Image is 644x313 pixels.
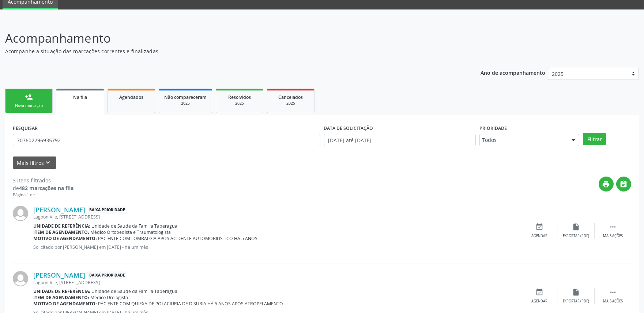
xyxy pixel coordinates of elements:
[228,94,251,100] span: Resolvidos
[33,288,90,294] b: Unidade de referência:
[536,288,544,296] i: event_available
[119,94,143,100] span: Agendados
[91,229,171,235] span: Médico Ortopedista e Traumatologista
[620,180,628,188] i: 
[91,294,128,301] span: Médico Urologista
[164,94,207,100] span: Não compareceram
[33,214,521,220] div: Lagoon Vile, [STREET_ADDRESS]
[33,206,85,214] a: [PERSON_NAME]
[324,123,373,134] label: DATA DE SOLICITAÇÃO
[482,136,564,144] span: Todos
[13,192,74,198] div: Página 1 de 1
[92,223,178,229] span: Unidade de Saude da Familia Taperagua
[603,299,623,304] div: Mais ações
[92,288,178,294] span: Unidade de Saude da Familia Taperagua
[616,177,631,192] button: 
[25,93,33,101] div: person_add
[88,206,127,214] span: Baixa Prioridade
[272,101,309,106] div: 2025
[98,301,283,307] span: PACIENTE COM QUIEXA DE POLACIURIA DE DISURIA HÁ 5 ANOS APÓS ATROPELAMENTO
[11,103,47,108] div: Nova marcação
[13,184,74,192] div: de
[33,279,521,286] div: Lagoon Vile, [STREET_ADDRESS]
[536,223,544,231] i: event_available
[19,185,74,192] strong: 482 marcações na fila
[13,206,28,221] img: img
[33,244,521,250] p: Solicitado por [PERSON_NAME] em [DATE] - há um mês
[583,133,606,145] button: Filtrar
[221,101,258,106] div: 2025
[33,271,85,279] a: [PERSON_NAME]
[609,288,617,296] i: 
[279,94,303,100] span: Cancelados
[5,47,449,55] p: Acompanhe a situação das marcações correntes e finalizadas
[13,123,38,134] label: PESQUISAR
[98,235,258,241] span: PACIENTE COM LOMBALGIA APÓS ACIDENTE AUTOMOBILISTICO HÁ 5 ANOS
[88,271,127,279] span: Baixa Prioridade
[33,229,89,235] b: Item de agendamento:
[572,223,580,231] i: insert_drive_file
[532,233,548,239] div: Agendar
[481,68,545,77] p: Ano de acompanhamento
[324,134,476,146] input: Selecione um intervalo
[572,288,580,296] i: insert_drive_file
[13,134,320,146] input: Nome, CNS
[33,294,89,301] b: Item de agendamento:
[164,101,207,106] div: 2025
[599,177,614,192] button: print
[44,159,52,167] i: keyboard_arrow_down
[563,299,590,304] div: Exportar (PDF)
[33,301,97,307] b: Motivo de agendamento:
[13,271,28,286] img: img
[13,177,74,184] div: 3 itens filtrados
[532,299,548,304] div: Agendar
[13,156,56,169] button: Mais filtroskeyboard_arrow_down
[5,29,449,47] p: Acompanhamento
[563,233,590,239] div: Exportar (PDF)
[603,233,623,239] div: Mais ações
[479,123,507,134] label: Prioridade
[602,180,610,188] i: print
[33,223,90,229] b: Unidade de referência:
[33,235,97,241] b: Motivo de agendamento:
[73,94,87,100] span: Na fila
[609,223,617,231] i: 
